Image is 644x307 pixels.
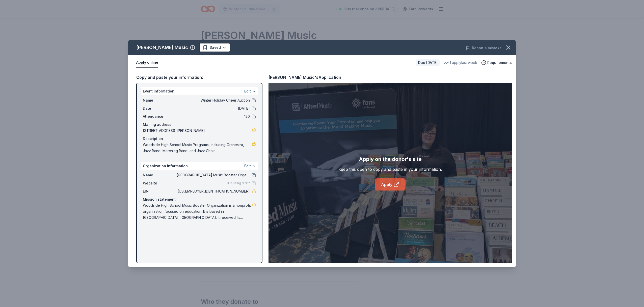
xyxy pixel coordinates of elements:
[143,97,177,103] span: Name
[269,74,341,81] div: [PERSON_NAME] Music's Application
[143,180,177,186] span: Website
[143,202,252,221] span: Woodside High School Music Booster Organization is a nonprofit organization focused on education....
[444,60,477,66] div: 1 apply last week
[244,88,251,94] button: Edit
[375,178,406,191] a: Apply
[143,105,177,111] span: Date
[136,43,188,52] div: [PERSON_NAME] Music
[143,172,177,178] span: Name
[244,163,251,169] button: Edit
[141,162,258,170] div: Organization information
[136,57,158,68] button: Apply online
[143,142,252,154] span: Woodside High School Music Programs, including Orchestra, Jazz Band, Marching Band, and Jazz Choir
[177,97,250,103] span: Winter Holiday Cheer Auction
[225,181,250,185] span: Fill in using "Edit"
[416,59,440,66] div: Due [DATE]
[141,87,258,95] div: Event information
[177,172,250,178] span: [GEOGRAPHIC_DATA] Music Booster Organization
[466,45,502,51] button: Report a mistake
[481,60,512,66] button: Requirements
[143,188,177,194] span: EIN
[136,74,262,81] div: Copy and paste your information:
[359,155,422,163] div: Apply on the donor's site
[210,44,221,51] span: Saved
[177,188,250,194] span: [US_EMPLOYER_IDENTIFICATION_NUMBER]
[199,43,230,52] button: Saved
[338,166,442,172] div: Keep this open to copy and paste in your information.
[487,60,512,66] span: Requirements
[143,136,256,142] div: Description
[143,196,256,202] div: Mission statement
[143,113,177,120] span: Attendance
[177,113,250,120] span: 120
[143,128,252,134] span: [STREET_ADDRESS][PERSON_NAME]
[177,105,250,111] span: [DATE]
[143,122,256,128] div: Mailing address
